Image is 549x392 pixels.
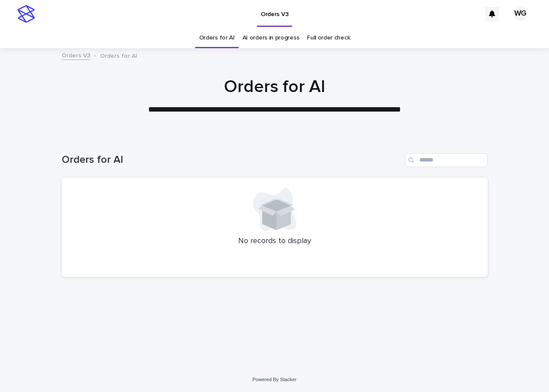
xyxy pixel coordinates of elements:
[62,50,90,60] a: Orders V3
[62,154,402,166] h1: Orders for AI
[199,28,235,48] a: Orders for AI
[72,237,477,246] p: No records to display
[307,28,350,48] a: Full order check
[243,28,299,48] a: AI orders in progress
[17,5,35,23] img: stacker-logo-s-only.png
[405,153,488,167] input: Search
[62,76,488,97] h1: Orders for AI
[253,377,296,382] a: Powered By Stacker
[513,7,527,21] div: WG
[100,50,137,60] p: Orders for AI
